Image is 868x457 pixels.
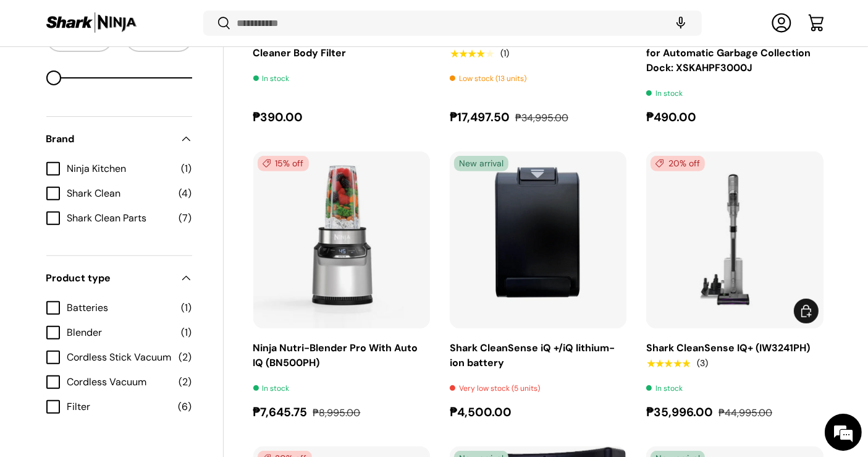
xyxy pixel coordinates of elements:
[258,156,309,171] span: 15% off
[450,341,615,369] a: Shark CleanSense iQ +/iQ lithium-ion battery
[646,152,823,328] a: Shark CleanSense IQ+ (IW3241PH)
[253,152,430,328] a: Ninja Nutri-Blender Pro With Auto IQ (BN500PH)
[179,399,192,414] span: (6)
[182,301,192,315] span: (1)
[46,117,192,161] summary: Brand
[450,152,626,328] img: https://sharkninja.com.ph/products/shark-cleansense-iq-iq-lithium-ion-battery
[46,132,172,147] span: Brand
[646,341,810,354] a: Shark CleanSense IQ+ (IW3241PH)
[179,350,192,365] span: (2)
[179,186,192,201] span: (4)
[46,271,172,286] span: Product type
[67,186,172,201] span: Shark Clean
[67,325,174,340] span: Blender
[646,32,811,74] a: Shark CleanSense iQ+ HEPA Filter for Automatic Garbage Collection Dock: XSKAHPF3000J
[253,152,430,328] img: ninja-nutri-blender-pro-with-auto-iq-silver-with-sample-food-content-full-view-sharkninja-philipp...
[646,152,823,328] img: shark-cleansense-auto-empty-dock-iw3241ae-full-view-sharkninja-philippines
[253,341,418,369] a: Ninja Nutri-Blender Pro With Auto IQ (BN500PH)
[454,156,508,171] span: New arrival
[45,11,138,35] img: Shark Ninja Philippines
[182,325,192,340] span: (1)
[182,161,192,176] span: (1)
[661,10,701,37] speech-search-button: Search by voice
[46,256,192,301] summary: Product type
[67,211,172,226] span: Shark Clean Parts
[67,161,174,176] span: Ninja Kitchen
[67,350,172,365] span: Cordless Stick Vacuum
[67,375,172,390] span: Cordless Vacuum
[179,211,192,226] span: (7)
[651,156,705,171] span: 20% off
[253,32,419,59] a: Shark CleanSense iQ/iQ + Vacuum Cleaner Body Filter
[67,399,171,414] span: Filter
[67,301,174,315] span: Batteries
[179,375,192,390] span: (2)
[450,152,626,328] a: Shark CleanSense iQ +/iQ lithium-ion battery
